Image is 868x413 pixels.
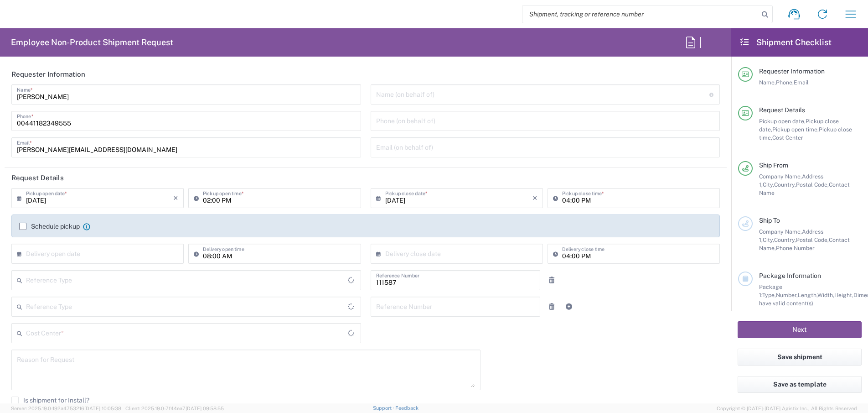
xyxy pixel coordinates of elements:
[11,397,89,404] label: Is shipment for Install?
[19,223,80,230] label: Schedule pickup
[817,292,834,298] span: Width,
[738,376,862,393] button: Save as template
[173,191,178,205] i: ×
[759,173,802,180] span: Company Name,
[717,404,857,413] span: Copyright © [DATE]-[DATE] Agistix Inc., All Rights Reserved
[794,79,809,86] span: Email
[763,181,774,188] span: City,
[798,292,817,298] span: Length,
[776,292,798,298] span: Number,
[738,349,862,366] button: Save shipment
[373,405,396,411] a: Support
[762,292,776,298] span: Type,
[532,191,537,205] i: ×
[11,70,85,79] h2: Requester Information
[84,406,121,411] span: [DATE] 10:05:38
[774,236,796,243] span: Country,
[11,406,121,411] span: Server: 2025.19.0-192a4753216
[759,79,776,86] span: Name,
[563,300,575,313] a: Add Reference
[545,274,558,287] a: Remove Reference
[186,406,224,411] span: [DATE] 09:58:55
[774,181,796,188] span: Country,
[759,217,780,224] span: Ship To
[759,228,802,235] span: Company Name,
[738,321,862,338] button: Next
[125,406,224,411] span: Client: 2025.19.0-7f44ea7
[763,236,774,243] span: City,
[776,245,815,251] span: Phone Number
[545,300,558,313] a: Remove Reference
[759,106,805,114] span: Request Details
[834,292,853,298] span: Height,
[395,405,418,411] a: Feedback
[522,5,759,23] input: Shipment, tracking or reference number
[11,37,173,48] h2: Employee Non-Product Shipment Request
[759,272,821,279] span: Package Information
[11,173,64,183] h2: Request Details
[759,68,825,75] span: Requester Information
[772,126,819,133] span: Pickup open time,
[796,181,829,188] span: Postal Code,
[759,162,788,169] span: Ship From
[739,37,832,48] h2: Shipment Checklist
[796,236,829,243] span: Postal Code,
[759,283,782,298] span: Package 1:
[776,79,794,86] span: Phone,
[759,118,806,125] span: Pickup open date,
[772,134,803,141] span: Cost Center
